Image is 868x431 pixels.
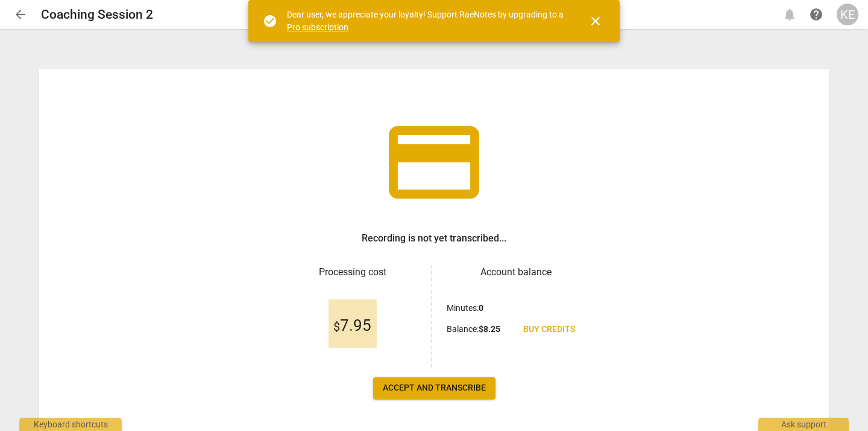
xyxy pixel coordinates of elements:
[362,231,506,246] h3: Recording is not yet transcribed...
[287,22,348,32] a: Pro subscription
[523,324,575,336] span: Buy credits
[383,382,486,394] span: Accept and transcribe
[479,303,483,313] b: 0
[514,319,585,340] a: Buy credits
[373,377,495,399] button: Accept and transcribe
[287,8,567,33] div: Dear user, we appreciate your loyalty! Support RaeNotes by upgrading to a
[333,317,371,335] span: 7.95
[447,323,500,336] p: Balance :
[447,302,483,314] p: Minutes :
[805,4,827,25] a: Help
[447,265,585,279] h3: Account balance
[809,7,823,22] span: help
[13,7,28,22] span: arrow_back
[283,265,421,279] h3: Processing cost
[380,108,488,217] span: credit_card
[41,7,153,22] h2: Coaching Session 2
[837,4,858,25] button: KE
[588,14,603,28] span: close
[333,319,340,334] span: $
[758,418,849,431] div: Ask support
[263,14,277,28] span: check_circle
[19,418,122,431] div: Keyboard shortcuts
[479,324,500,334] b: $ 8.25
[581,7,610,36] button: Close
